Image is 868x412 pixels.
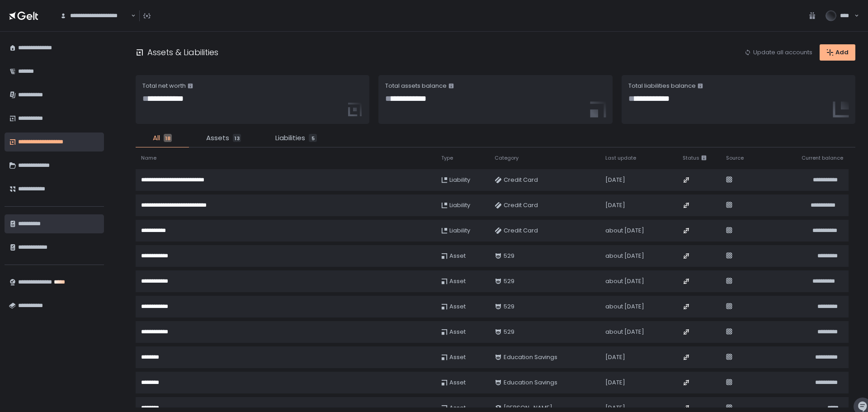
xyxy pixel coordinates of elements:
span: Liability [449,201,470,209]
div: Status [683,155,699,161]
label: Total liabilities balance [628,82,696,90]
span: Education Savings [504,379,557,387]
div: Add [826,48,849,57]
div: [DATE] [605,176,672,184]
span: Asset [449,303,466,311]
div: [DATE] [605,353,672,361]
div: about [DATE] [605,277,672,285]
div: 18 [164,134,172,142]
button: Update all accounts [744,48,812,57]
span: Asset [449,277,466,285]
span: Liabilities [275,133,305,143]
div: Credit Card [495,223,538,238]
label: Total assets balance [385,82,447,90]
h1: Assets & Liabilities [147,46,218,58]
span: Type [441,155,453,161]
span: Asset [449,328,466,336]
div: [DATE] [605,404,672,412]
span: Assets [206,133,229,143]
span: Asset [449,353,466,361]
div: Credit Card [495,172,538,188]
span: Liability [449,176,470,184]
span: Name [141,155,156,161]
span: Credit Card [504,227,538,235]
div: [DATE] [605,201,672,209]
div: 529 [495,324,514,340]
span: Asset [449,252,466,260]
span: [PERSON_NAME] [504,404,552,412]
span: 529 [504,252,514,260]
div: Education Savings [495,350,557,365]
span: Credit Card [504,176,538,184]
span: Current balance [802,155,843,161]
div: Credit Card [495,198,538,213]
div: Search for option [54,6,136,25]
span: Category [495,155,519,161]
div: 529 [495,248,514,264]
button: Add [820,44,855,61]
div: about [DATE] [605,227,672,235]
span: 529 [504,328,514,336]
div: [DATE] [605,379,672,387]
label: Total net worth [142,82,186,90]
div: 5 [309,134,317,142]
div: Education Savings [495,375,557,390]
span: 529 [504,277,514,285]
span: Asset [449,379,466,387]
span: All [153,133,160,143]
span: Education Savings [504,353,557,361]
div: 529 [495,274,514,289]
span: Asset [449,404,466,412]
span: Last update [605,155,636,161]
span: 529 [504,303,514,311]
div: 13 [233,134,241,142]
div: about [DATE] [605,303,672,311]
div: about [DATE] [605,252,672,260]
span: Liability [449,227,470,235]
span: Source [726,155,744,161]
span: Credit Card [504,201,538,209]
div: about [DATE] [605,328,672,336]
div: 529 [495,299,514,314]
